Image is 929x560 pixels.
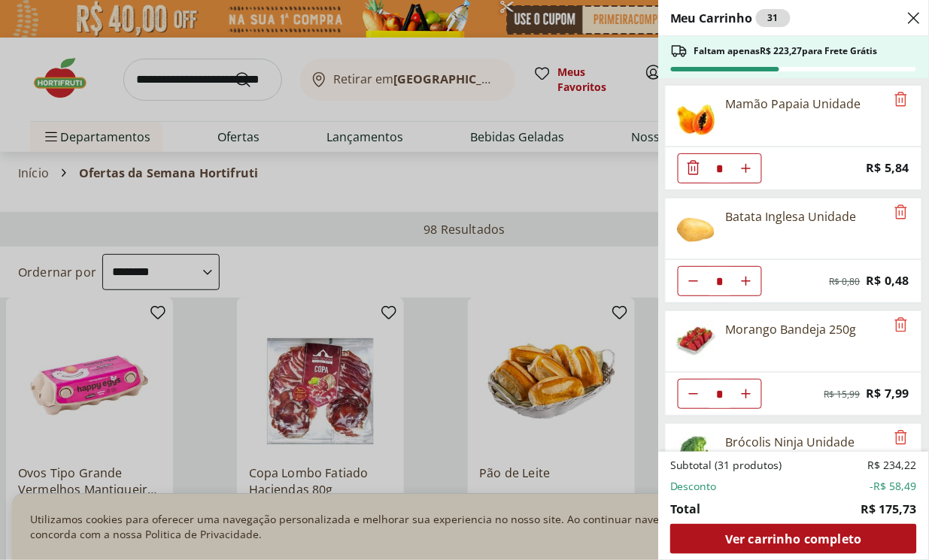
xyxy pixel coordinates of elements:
button: Remove [892,316,910,334]
div: Mamão Papaia Unidade [726,95,861,113]
button: Aumentar Quantidade [731,153,761,183]
span: R$ 7,99 [867,383,909,404]
button: Diminuir Quantidade [679,379,709,409]
img: Brócolis Ninja Unidade [675,433,717,475]
a: Ver carrinho completo [670,524,917,554]
span: Subtotal (31 produtos) [670,458,782,473]
span: Desconto [670,479,717,494]
span: R$ 234,22 [868,458,917,473]
span: R$ 15,99 [824,389,861,401]
h2: Meu Carrinho [670,9,791,27]
span: -R$ 58,49 [870,479,917,494]
img: Batata Inglesa Unidade [675,207,717,250]
span: Faltam apenas R$ 223,27 para Frete Grátis [694,45,878,57]
button: Aumentar Quantidade [731,266,761,296]
button: Aumentar Quantidade [731,379,761,409]
img: Mamão Papaia Unidade [675,95,717,137]
button: Diminuir Quantidade [679,153,709,183]
span: R$ 5,84 [867,158,909,178]
span: R$ 0,48 [867,271,909,291]
span: R$ 0,80 [830,276,861,288]
button: Remove [892,91,910,109]
div: Brócolis Ninja Unidade [726,433,855,451]
span: R$ 175,73 [861,500,917,518]
input: Quantidade Atual [709,267,731,295]
button: Remove [892,204,910,222]
div: 31 [756,9,791,27]
button: Diminuir Quantidade [679,266,709,296]
span: Total [670,500,701,518]
span: Ver carrinho completo [725,533,861,545]
button: Remove [892,429,910,447]
img: Morango Bandeja 250g [675,320,717,362]
div: Batata Inglesa Unidade [726,207,857,226]
input: Quantidade Atual [709,154,731,183]
div: Morango Bandeja 250g [726,320,857,338]
input: Quantidade Atual [709,380,731,408]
